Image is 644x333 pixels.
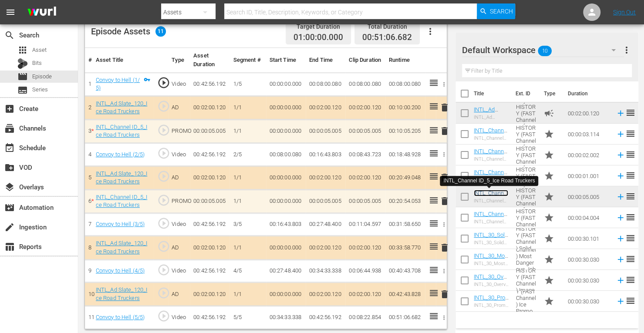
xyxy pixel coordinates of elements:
[4,143,15,153] span: Schedule
[616,255,625,264] svg: Add to Episode
[266,96,306,119] td: 00:00:00.000
[266,213,306,236] td: 00:16:43.803
[306,96,345,119] td: 00:02:00.120
[306,213,345,236] td: 00:27:48.400
[462,38,624,62] div: Default Workspace
[345,48,385,73] th: Clip Duration
[544,275,554,286] span: Promo
[625,275,636,285] span: reorder
[564,165,612,186] td: 00:00:01.001
[474,211,509,230] a: INTL_Channel ID_4_Ice Road Truckers
[474,252,508,285] a: INTL_30_Most Dangerous Job_Ice Road Truckers_Promo
[345,72,385,96] td: 00:08:00.080
[625,191,636,202] span: reorder
[385,213,425,236] td: 00:31:58.650
[544,233,554,244] span: star
[439,288,450,300] button: delete
[362,32,412,42] span: 00:51:06.682
[190,96,229,119] td: 00:02:00.120
[544,212,554,223] span: Promo
[513,291,540,312] td: Ice Road Truckers by HISTORY (FAST Channel) Ice Promo 1 [DEMOGRAPHIC_DATA]
[477,3,515,19] button: Search
[229,189,266,213] td: 1/1
[474,232,508,264] a: INTL_30_Solid Metal_Ice Road Truckers_Promo
[385,48,425,73] th: Runtime
[157,170,170,183] span: play_circle_outline
[345,213,385,236] td: 00:11:04.597
[385,96,425,119] td: 00:10:00.200
[616,171,625,181] svg: Add to Episode
[474,148,509,168] a: INTL_Channel ID_2_Ice Road Truckers
[85,306,92,329] td: 11
[306,236,345,259] td: 00:02:00.120
[306,143,345,166] td: 00:16:43.803
[157,309,170,323] span: play_circle_outline
[513,186,540,207] td: Ice Road Truckers by HISTORY (FAST Channel) Channel ID Nordics
[564,270,612,291] td: 00:00:30.030
[229,236,266,259] td: 1/1
[168,166,190,189] td: AD
[32,85,48,94] span: Series
[266,189,306,213] td: 00:00:00.000
[564,207,612,228] td: 00:00:04.004
[190,259,229,283] td: 00:42:56.192
[229,119,266,143] td: 1/1
[544,171,554,181] span: star
[538,42,552,60] span: 10
[345,143,385,166] td: 00:08:43.723
[266,259,306,283] td: 00:27:48.400
[385,143,425,166] td: 00:18:48.928
[616,276,625,285] svg: Add to Episode
[4,202,15,213] span: Automation
[345,166,385,189] td: 00:02:00.120
[513,103,540,124] td: Ice Road Truckers by HISTORY (FAST Channel) Ad Slate Nordics 120
[85,213,92,236] td: 7
[474,273,508,306] a: INTL_30_Overview_Ice Road Truckers_Promo
[513,228,540,249] td: Ice Road Truckers by HISTORY (FAST Channel) Solid Metal Promo 2 Nordics
[96,124,148,138] a: INTL_Channel ID_5_Ice Road Truckers
[92,48,154,73] th: Asset Title
[439,195,450,208] button: delete
[96,314,145,320] a: Convoy to Hell (5/5)
[439,289,450,299] span: delete
[4,222,15,232] span: Ingestion
[190,166,229,189] td: 00:02:00.120
[157,124,170,137] span: play_circle_outline
[4,104,15,114] span: Create
[345,189,385,213] td: 00:00:05.005
[474,282,509,287] div: INTL_30_Overview_Ice Road Truckers_Promo
[157,217,170,230] span: play_circle_outline
[168,306,190,329] td: Video
[539,81,563,106] th: Type
[85,283,92,306] td: 10
[32,72,52,81] span: Episode
[616,108,625,118] svg: Add to Episode
[474,240,509,246] div: INTL_30_Solid Metal_Ice Road Truckers_Promo
[439,242,450,253] span: delete
[564,103,612,124] td: 00:02:00.120
[266,143,306,166] td: 00:08:00.080
[443,177,535,185] div: INTL_Channel ID_5_Ice Road Truckers
[385,119,425,143] td: 00:10:05.205
[229,48,266,73] th: Segment #
[168,189,190,213] td: PROMO
[96,240,148,255] a: INTL_Ad Slate_120_Ice Road Truckers
[345,96,385,119] td: 00:02:00.120
[385,72,425,96] td: 00:08:00.080
[564,145,612,165] td: 00:00:02.002
[306,283,345,306] td: 00:02:00.120
[155,26,166,37] span: 11
[362,20,412,33] div: Total Duration
[616,192,625,202] svg: Add to Episode
[625,233,636,243] span: reorder
[17,58,28,69] div: Bits
[544,129,554,139] span: Promo
[616,234,625,243] svg: Add to Episode
[157,100,170,113] span: play_circle_outline
[229,259,266,283] td: 4/5
[168,213,190,236] td: Video
[513,165,540,186] td: Ice Road Truckers by HISTORY (FAST Channel) Channel ID Nordics
[190,236,229,259] td: 00:02:00.120
[85,166,92,189] td: 5
[306,189,345,213] td: 00:00:05.005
